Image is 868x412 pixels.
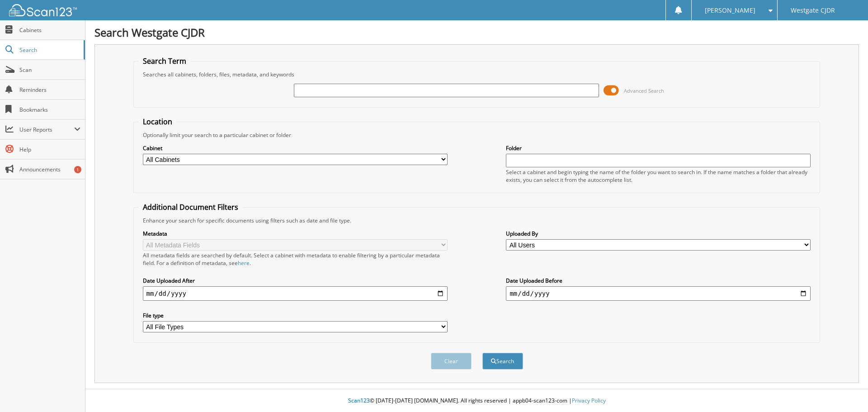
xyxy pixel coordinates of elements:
div: 1 [74,166,81,173]
span: User Reports [19,126,74,133]
legend: Search Term [138,56,191,66]
div: Searches all cabinets, folders, files, metadata, and keywords [138,71,816,78]
a: Privacy Policy [572,397,606,404]
label: Metadata [143,230,448,237]
span: [PERSON_NAME] [705,8,755,13]
legend: Additional Document Filters [138,202,243,212]
span: Search [19,46,79,54]
legend: Location [138,117,177,127]
span: Announcements [19,166,80,173]
span: Reminders [19,86,80,94]
span: Help [19,146,80,153]
span: Cabinets [19,26,80,34]
div: Enhance your search for specific documents using filters such as date and file type. [138,217,816,224]
label: Folder [506,144,811,152]
input: start [143,286,448,301]
div: © [DATE]-[DATE] [DOMAIN_NAME]. All rights reserved | appb04-scan123-com | [85,390,868,412]
input: end [506,286,811,301]
label: Date Uploaded After [143,277,448,284]
a: here [238,259,250,267]
img: scan123-logo-white.svg [9,4,77,16]
button: Clear [431,353,472,369]
span: Scan123 [348,397,370,404]
span: Scan [19,66,80,74]
label: Date Uploaded Before [506,277,811,284]
span: Advanced Search [624,87,664,94]
h1: Search Westgate CJDR [94,25,859,40]
div: All metadata fields are searched by default. Select a cabinet with metadata to enable filtering b... [143,251,448,267]
label: File type [143,312,448,319]
label: Uploaded By [506,230,811,237]
button: Search [482,353,523,369]
span: Westgate CJDR [791,8,835,13]
span: Bookmarks [19,106,80,114]
div: Select a cabinet and begin typing the name of the folder you want to search in. If the name match... [506,168,811,184]
div: Optionally limit your search to a particular cabinet or folder [138,131,816,139]
label: Cabinet [143,144,448,152]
